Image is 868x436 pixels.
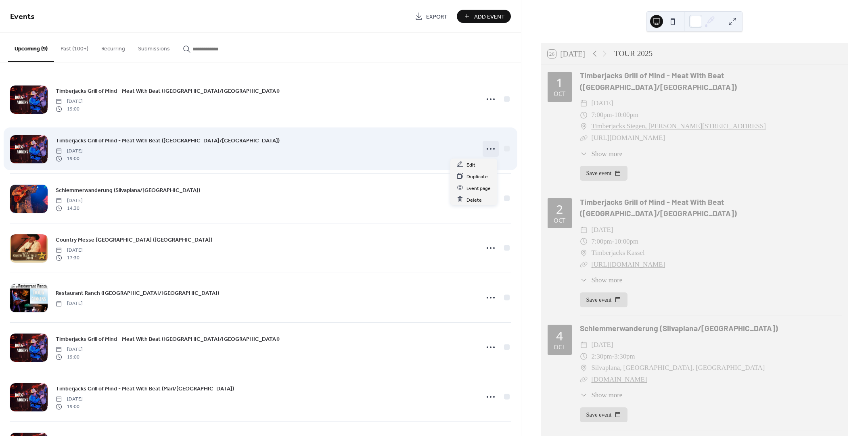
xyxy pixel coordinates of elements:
div: ​ [580,259,588,271]
span: [DATE] [591,339,613,351]
button: Recurring [95,33,132,61]
span: Add Event [474,13,505,21]
div: TOUR 2025 [614,48,653,60]
a: Timberjacks Grill of Mind - Meat With Beat ([GEOGRAPHIC_DATA]/[GEOGRAPHIC_DATA]) [56,334,280,344]
div: Oct [554,217,565,223]
button: Save event [580,407,628,423]
span: Delete [466,196,482,204]
button: Save event [580,166,628,181]
button: Upcoming (9) [8,33,54,62]
a: Timberjacks Siegen, [PERSON_NAME][STREET_ADDRESS] [591,121,766,132]
span: 19:00 [56,155,83,162]
span: - [612,351,615,363]
span: [DATE] [591,224,613,236]
div: ​ [580,374,588,386]
a: Schlemmerwanderung (Silvaplana/[GEOGRAPHIC_DATA]) [580,323,778,333]
span: [DATE] [56,300,83,307]
span: Silvaplana, [GEOGRAPHIC_DATA], [GEOGRAPHIC_DATA] [591,362,765,374]
div: ​ [580,109,588,121]
span: Timberjacks Grill of Mind - Meat With Beat ([GEOGRAPHIC_DATA]/[GEOGRAPHIC_DATA]) [56,335,280,344]
div: ​ [580,275,588,285]
a: Schlemmerwanderung (Silvaplana/[GEOGRAPHIC_DATA]) [56,186,200,195]
span: [DATE] [56,346,83,353]
span: Show more [591,149,622,159]
span: Events [10,9,35,25]
a: Timberjacks Grill of Mind - Meat With Beat ([GEOGRAPHIC_DATA]/[GEOGRAPHIC_DATA]) [56,86,280,96]
span: 17:30 [56,254,83,261]
button: Past (100+) [54,33,95,61]
span: 14:30 [56,204,83,212]
span: Edit [466,161,475,169]
span: Show more [591,275,622,285]
span: 19:00 [56,353,83,361]
span: Timberjacks Grill of Mind - Meat With Beat ([GEOGRAPHIC_DATA]/[GEOGRAPHIC_DATA]) [56,137,280,145]
span: [DATE] [56,98,83,105]
div: ​ [580,390,588,400]
span: Schlemmerwanderung (Silvaplana/[GEOGRAPHIC_DATA]) [56,186,200,195]
span: Restaurant Ranch ([GEOGRAPHIC_DATA]/[GEOGRAPHIC_DATA]) [56,289,219,298]
div: ​ [580,132,588,144]
div: ​ [580,247,588,259]
a: Timberjacks Grill of Mind - Meat With Beat ([GEOGRAPHIC_DATA]/[GEOGRAPHIC_DATA]) [580,197,737,218]
a: Timberjacks Grill of Mind - Meat With Beat ([GEOGRAPHIC_DATA]/[GEOGRAPHIC_DATA]) [580,71,737,92]
button: Save event [580,292,628,308]
a: [URL][DOMAIN_NAME] [591,261,665,268]
button: Add Event [457,10,511,23]
div: ​ [580,149,588,159]
a: Timberjacks Grill of Mind - Meat With Beat (Marl/[GEOGRAPHIC_DATA]) [56,384,234,393]
span: Event page [466,184,491,192]
span: Timberjacks Grill of Mind - Meat With Beat (Marl/[GEOGRAPHIC_DATA]) [56,385,234,393]
span: [DATE] [56,197,83,204]
span: 7:00pm [591,236,612,248]
a: Export [409,10,454,23]
span: - [612,109,615,121]
div: Oct [554,91,565,97]
span: Export [426,13,448,21]
span: - [612,236,615,248]
div: ​ [580,224,588,236]
span: 19:00 [56,105,83,113]
a: [URL][DOMAIN_NAME] [591,134,665,142]
div: ​ [580,339,588,351]
a: Restaurant Ranch ([GEOGRAPHIC_DATA]/[GEOGRAPHIC_DATA]) [56,288,219,298]
span: 10:00pm [614,109,638,121]
span: [DATE] [56,396,83,403]
button: ​Show more [580,390,623,400]
button: Submissions [132,33,176,61]
span: Country Messe [GEOGRAPHIC_DATA] ([GEOGRAPHIC_DATA]) [56,236,212,244]
span: [DATE] [56,247,83,254]
a: Timberjacks Kassel [591,247,644,259]
span: Timberjacks Grill of Mind - Meat With Beat ([GEOGRAPHIC_DATA]/[GEOGRAPHIC_DATA]) [56,87,280,96]
div: ​ [580,121,588,132]
span: 19:00 [56,403,83,410]
button: ​Show more [580,275,623,285]
div: ​ [580,98,588,109]
div: ​ [580,362,588,374]
div: 1 [556,77,563,89]
div: ​ [580,236,588,248]
a: [DOMAIN_NAME] [591,376,647,383]
div: 2 [556,203,563,215]
span: 10:00pm [614,236,638,248]
div: Oct [554,344,565,350]
span: [DATE] [56,148,83,155]
span: 2:30pm [591,351,612,363]
a: Country Messe [GEOGRAPHIC_DATA] ([GEOGRAPHIC_DATA]) [56,235,212,244]
a: Timberjacks Grill of Mind - Meat With Beat ([GEOGRAPHIC_DATA]/[GEOGRAPHIC_DATA]) [56,136,280,145]
span: 7:00pm [591,109,612,121]
div: ​ [580,351,588,363]
span: [DATE] [591,98,613,109]
button: ​Show more [580,149,623,159]
div: 4 [556,330,563,342]
span: Duplicate [466,172,488,181]
span: 3:30pm [614,351,635,363]
span: Show more [591,390,622,400]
